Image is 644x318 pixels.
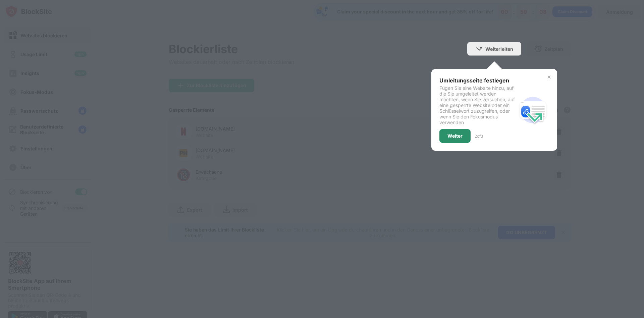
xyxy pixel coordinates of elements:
[475,134,483,139] div: 2 of 3
[439,77,517,84] div: Umleitungsseite festlegen
[447,133,463,139] div: Weiter
[439,85,517,125] div: Fügen Sie eine Website hinzu, auf die Sie umgeleitet werden möchten, wenn Sie versuchen, auf eine...
[517,94,549,126] img: redirect.svg
[485,46,513,52] div: Weiterleiten
[546,74,552,80] img: x-button.svg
